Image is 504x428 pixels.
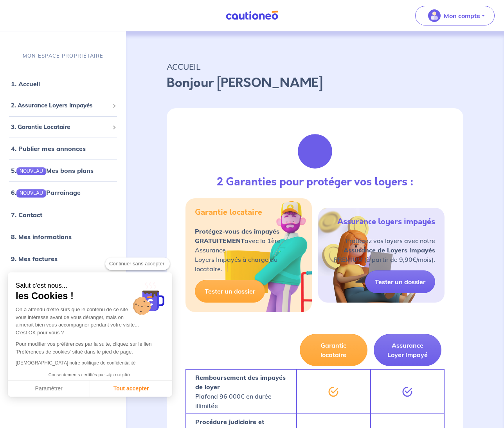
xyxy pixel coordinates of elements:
p: Mon compte [444,11,480,20]
p: avec la 1ère Assurance Loyers Impayés à charge du locataire. [195,227,302,274]
img: justif-loupe [294,130,336,172]
a: 6.NOUVEAUParrainage [11,189,81,197]
svg: Axeptio [106,363,130,387]
p: Bonjour [PERSON_NAME] [167,74,463,92]
strong: Assurance de Loyers Impayés [344,246,435,254]
a: 4. Publier mes annonces [11,145,86,152]
h5: Garantie locataire [195,208,262,217]
a: 9. Mes factures [11,255,58,263]
h3: 2 Garanties pour protéger vos loyers : [217,176,414,189]
span: 2. Assurance Loyers Impayés [11,101,109,110]
a: 8. Mes informations [11,233,72,241]
a: 1. Accueil [11,80,40,88]
button: Assurance Loyer Impayé [374,334,441,366]
h5: Assurance loyers impayés [337,217,435,227]
div: 7. Contact [3,207,123,223]
button: Paramétrer [8,381,90,397]
span: Consentements certifiés par [49,373,105,377]
div: On a attendu d'être sûrs que le contenu de ce site vous intéresse avant de vous déranger, mais on... [16,306,164,336]
button: Consentements certifiés par [45,370,135,380]
p: ACCUEIL [167,60,463,74]
img: Cautioneo [223,11,281,20]
button: Tout accepter [90,381,172,397]
img: illu_account_valid_menu.svg [428,9,441,22]
span: Continuer sans accepter [109,260,166,268]
span: 3. Garantie Locataire [11,123,109,132]
button: Garantie locataire [300,334,367,366]
a: 7. Contact [11,211,42,219]
span: les Cookies ! [16,290,164,302]
div: 8. Mes informations [3,229,123,245]
a: [DEMOGRAPHIC_DATA] notre politique de confidentialité [16,360,135,366]
div: 4. Publier mes annonces [3,141,123,156]
a: Tester un dossier [195,280,265,303]
a: Tester un dossier [365,270,435,293]
p: Plafond 96 000€ en durée illimitée [195,373,287,410]
div: 5.NOUVEAUMes bons plans [3,163,123,178]
div: 3. Garantie Locataire [3,120,123,135]
div: 6.NOUVEAUParrainage [3,185,123,201]
div: 1. Accueil [3,76,123,92]
p: MON ESPACE PROPRIÉTAIRE [23,52,103,60]
small: Salut c'est nous... [16,282,164,290]
p: Protégez vos loyers avec notre PREMIUM (à partir de 9,90€/mois). [334,236,435,264]
strong: Protégez-vous des impayés GRATUITEMENT [195,227,279,245]
button: Continuer sans accepter [105,258,170,270]
div: 9. Mes factures [3,251,123,267]
button: illu_account_valid_menu.svgMon compte [415,6,495,25]
div: 2. Assurance Loyers Impayés [3,98,123,113]
strong: Remboursement des impayés de loyer [195,374,286,391]
p: Pour modifier vos préférences par la suite, cliquez sur le lien 'Préférences de cookies' situé da... [16,340,164,355]
a: 5.NOUVEAUMes bons plans [11,167,94,174]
